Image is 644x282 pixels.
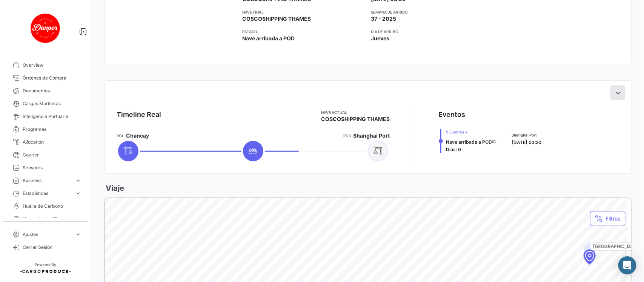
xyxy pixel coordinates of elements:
[446,147,461,152] span: Días: 0
[26,9,64,47] img: danper-logo.png
[117,133,124,139] app-card-info-title: POL
[618,256,636,274] div: Abrir Intercom Messenger
[584,250,596,265] div: Map marker
[371,9,494,15] app-card-info-title: Semana de Arribo
[242,35,295,42] span: Nave arribada a POD
[6,84,85,97] a: Documentos
[23,216,72,222] span: Herramientas Financieras
[75,231,81,238] span: expand_more
[242,9,365,15] app-card-info-title: Nave final
[438,109,465,120] div: Eventos
[23,126,81,133] span: Programas
[23,152,81,158] span: Courier
[23,231,72,238] span: Ajustes
[6,97,85,110] a: Cargas Marítimas
[6,136,85,149] a: Allocation
[321,115,390,123] span: COSCOSHIPPING THAMES
[23,62,81,69] span: Overview
[23,203,81,210] span: Huella de Carbono
[446,129,496,135] span: 5 Eventos +
[23,164,81,171] span: Sensores
[371,15,397,23] span: 37 - 2025
[23,139,81,146] span: Allocation
[23,75,81,81] span: Órdenes de Compra
[6,123,85,136] a: Programas
[75,177,81,184] span: expand_more
[371,35,390,42] span: Jueves
[23,87,81,94] span: Documentos
[6,59,85,72] a: Overview
[6,200,85,213] a: Huella de Carbono
[104,183,124,193] h3: Viaje
[343,133,351,139] app-card-info-title: POD
[353,132,390,139] span: Shanghai Port
[23,244,81,251] span: Cerrar Sesión
[590,211,626,226] button: Filtros
[242,15,311,23] span: COSCOSHIPPING THAMES
[446,139,492,145] span: Nave arribada a POD
[23,100,81,107] span: Cargas Marítimas
[117,109,161,120] div: Timeline Real
[512,139,541,145] span: [DATE] 03:20
[321,109,390,115] app-card-info-title: Nave actual
[371,29,494,35] app-card-info-title: Día de Arribo
[23,190,72,197] span: Estadísticas
[6,110,85,123] a: Inteligencia Portuaria
[512,132,541,138] span: Shanghai Port
[6,161,85,174] a: Sensores
[242,29,365,35] app-card-info-title: Estado
[75,216,81,222] span: expand_more
[75,190,81,197] span: expand_more
[23,177,72,184] span: Business
[6,72,85,84] a: Órdenes de Compra
[6,149,85,161] a: Courier
[126,132,149,139] span: Chancay
[23,113,81,120] span: Inteligencia Portuaria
